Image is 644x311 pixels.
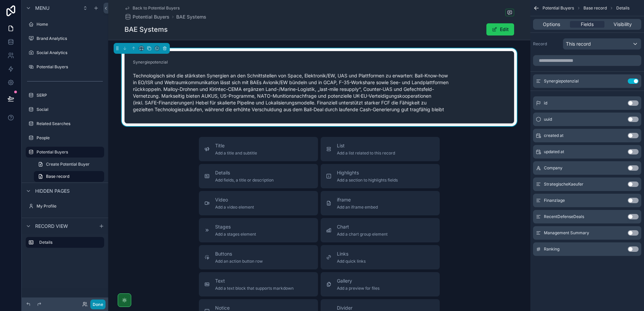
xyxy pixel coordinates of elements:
span: Stages [215,223,256,230]
a: Home [26,19,104,30]
span: Gallery [337,278,379,284]
label: Potential Buyers [37,149,100,155]
span: Company [544,165,562,171]
label: SERP [37,93,103,98]
a: Potential Buyers [26,62,104,72]
span: Video [215,196,254,203]
span: Chart [337,223,388,230]
span: Add a text block that supports markdown [215,286,294,291]
button: Done [90,300,106,309]
button: ButtonsAdd an action button row [199,245,318,269]
button: iframeAdd an iframe embed [321,191,440,215]
span: Title [215,142,257,149]
span: iframe [337,196,378,203]
button: LinksAdd quick links [321,245,440,269]
label: Related Searches [37,121,103,126]
span: Details [616,5,629,11]
span: Ranking [544,246,559,252]
span: Finanzlage [544,198,565,203]
label: Brand Analytics [37,36,103,41]
span: id [544,100,547,106]
a: Brand Analytics [26,33,104,44]
span: Details [215,169,274,176]
a: Social Analytics [26,47,104,58]
a: Potential Buyers [26,147,104,158]
button: Edit [486,23,514,35]
span: Add quick links [337,259,366,264]
span: Options [543,21,560,28]
button: VideoAdd a video element [199,191,318,215]
label: My Profile [37,204,103,209]
span: Add fields, a title or description [215,177,274,183]
label: Home [37,22,103,27]
a: Back to Potential Buyers [124,5,180,11]
h1: BAE Systems [124,25,168,34]
span: RecentDefenseDeals [544,214,584,219]
span: Synergiepotenzial [133,59,168,65]
span: Record view [35,223,68,230]
a: SERP [26,90,104,101]
a: Related Searches [26,118,104,129]
a: People [26,133,104,143]
span: Create Potential Buyer [46,162,90,167]
span: Synergiepotenzial [544,78,579,84]
span: This record [566,41,591,47]
label: Details [39,240,99,245]
span: uuid [544,117,552,122]
span: StrategischeKaeufer [544,182,583,187]
a: BAE Systems [176,14,206,20]
span: List [337,142,395,149]
label: Social [37,107,103,112]
span: Base record [46,174,69,179]
span: Fields [581,21,594,28]
button: HighlightsAdd a section to highlights fields [321,164,440,188]
div: scrollable content [22,234,108,255]
label: Social Analytics [37,50,103,55]
span: Technologisch sind die stärksten Synergien an den Schnittstellen von Space, Elektronik/EW, UAS un... [133,72,506,113]
span: Potential Buyers [543,5,574,11]
span: Visibility [614,21,632,28]
button: TextAdd a text block that supports markdown [199,272,318,296]
span: Add a video element [215,205,254,210]
span: created at [544,133,563,138]
button: ChartAdd a chart group element [321,218,440,242]
span: Add a title and subtitle [215,150,257,156]
span: Back to Potential Buyers [133,5,180,11]
button: TitleAdd a title and subtitle [199,137,318,161]
span: Add a preview for files [337,286,379,291]
span: updated at [544,149,564,154]
span: Buttons [215,250,263,257]
label: People [37,135,103,141]
span: Menu [35,5,49,11]
button: DetailsAdd fields, a title or description [199,164,318,188]
span: Add an action button row [215,259,263,264]
label: Record [533,41,560,47]
button: GalleryAdd a preview for files [321,272,440,296]
a: Base record [34,171,104,182]
span: Text [215,278,294,284]
span: Potential Buyers [133,14,169,20]
a: Potential Buyers [124,14,169,20]
span: Add a list related to this record [337,150,395,156]
span: Add an iframe embed [337,205,378,210]
a: Create Potential Buyer [34,159,104,170]
label: Potential Buyers [37,64,103,70]
span: Add a stages element [215,232,256,237]
span: Hidden pages [35,188,70,194]
span: Links [337,250,366,257]
span: Add a section to highlights fields [337,177,398,183]
span: Management Summary [544,230,589,236]
a: My Profile [26,201,104,212]
button: This record [563,38,641,50]
button: StagesAdd a stages element [199,218,318,242]
span: Highlights [337,169,398,176]
span: Add a chart group element [337,232,388,237]
span: Base record [583,5,607,11]
button: ListAdd a list related to this record [321,137,440,161]
a: Social [26,104,104,115]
